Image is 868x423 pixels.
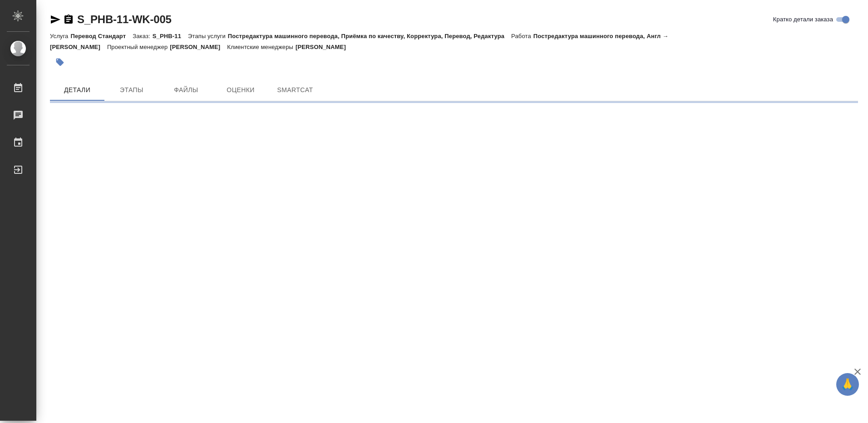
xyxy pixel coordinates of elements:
p: Услуга [50,33,70,39]
button: Добавить тэг [50,52,70,72]
button: 🙏 [836,373,859,396]
span: SmartCat [273,84,317,96]
span: Детали [55,84,99,96]
a: S_PHB-11-WK-005 [77,13,172,25]
button: Скопировать ссылку [63,14,74,25]
p: Проектный менеджер [107,44,170,50]
p: Клиентские менеджеры [227,44,296,50]
p: Этапы услуги [188,33,228,39]
p: S_PHB-11 [153,33,188,39]
span: Файлы [164,84,208,96]
p: Перевод Стандарт [70,33,133,39]
p: [PERSON_NAME] [170,44,227,50]
span: Этапы [110,84,153,96]
span: Кратко детали заказа [773,15,833,24]
span: 🙏 [840,375,855,394]
span: Оценки [219,84,262,96]
button: Скопировать ссылку для ЯМессенджера [50,14,61,25]
p: [PERSON_NAME] [296,44,353,50]
p: Постредактура машинного перевода, Приёмка по качеству, Корректура, Перевод, Редактура [228,33,511,39]
p: Заказ: [133,33,152,39]
p: Работа [511,33,533,39]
